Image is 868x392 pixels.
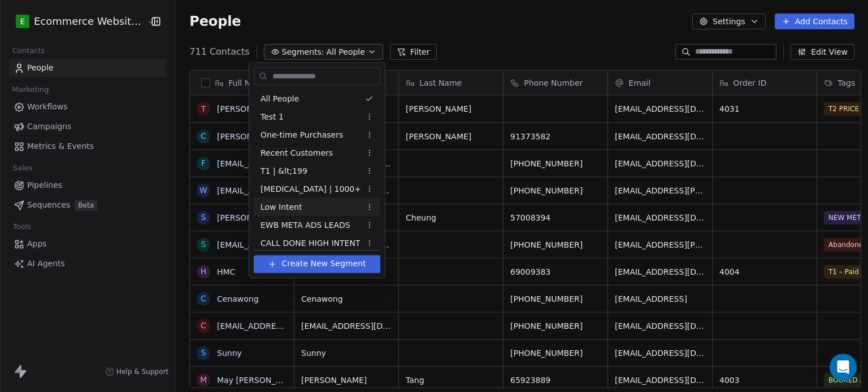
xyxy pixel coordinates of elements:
[261,147,333,159] span: Recent Customers
[261,183,361,195] span: [MEDICAL_DATA] | 1000+
[261,93,299,105] span: All People
[261,219,350,231] span: EWB META ADS LEADS
[261,237,360,249] span: CALL DONE HIGH INTENT
[261,129,343,141] span: One-time Purchasers
[254,90,380,342] div: Suggestions
[261,111,284,123] span: Test 1
[261,201,302,213] span: Low Intent
[281,258,366,270] span: Create New Segment
[254,255,380,273] button: Create New Segment
[261,165,307,177] span: T1 | &lt;199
